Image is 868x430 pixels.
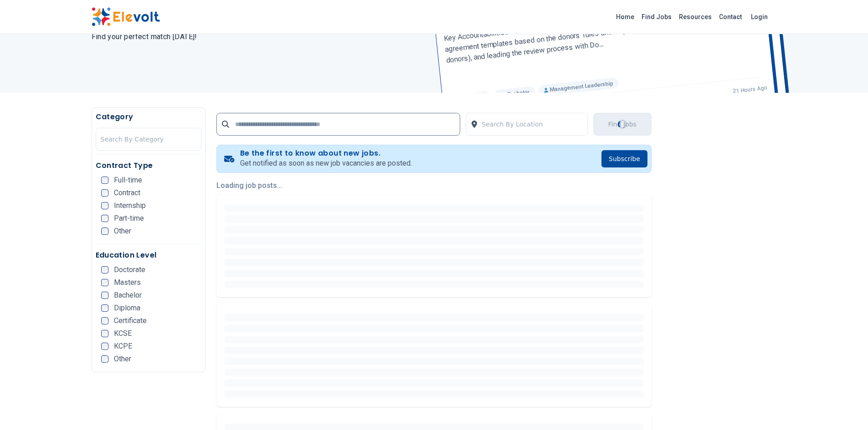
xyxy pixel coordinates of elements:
[114,355,131,363] span: Other
[822,386,868,430] iframe: Chat Widget
[101,343,108,350] input: KCPE
[96,111,202,122] h5: Category
[101,177,108,184] input: Full-time
[663,144,777,417] iframe: Advertisement
[96,160,202,171] h5: Contract Type
[745,8,773,26] a: Login
[101,317,108,324] input: Certificate
[114,202,146,209] span: Internship
[101,215,108,222] input: Part-time
[601,150,647,167] button: Subscribe
[101,202,108,209] input: Internship
[240,158,412,169] p: Get notified as soon as new job vacancies are posted.
[114,317,147,324] span: Certificate
[216,180,652,191] p: Loading job posts...
[101,266,108,273] input: Doctorate
[114,177,142,184] span: Full-time
[114,279,141,286] span: Masters
[101,279,108,286] input: Masters
[101,189,108,197] input: Contract
[612,10,638,24] a: Home
[240,149,412,158] h4: Be the first to know about new jobs.
[101,330,108,337] input: KCSE
[114,228,131,235] span: Other
[638,10,675,24] a: Find Jobs
[114,330,132,337] span: KCSE
[101,228,108,235] input: Other
[101,292,108,299] input: Bachelor
[92,7,160,26] img: Elevolt
[715,10,745,24] a: Contact
[675,10,715,24] a: Resources
[593,113,652,136] button: Find JobsLoading...
[114,292,142,299] span: Bachelor
[96,250,202,261] h5: Education Level
[114,266,145,273] span: Doctorate
[114,215,144,222] span: Part-time
[114,343,132,350] span: KCPE
[617,119,627,129] div: Loading...
[114,189,140,197] span: Contract
[101,355,108,363] input: Other
[101,304,108,312] input: Diploma
[114,304,140,312] span: Diploma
